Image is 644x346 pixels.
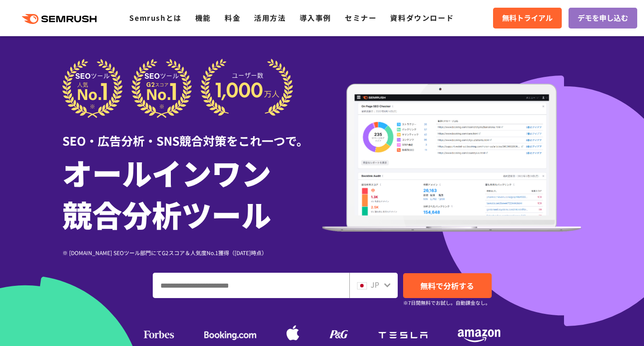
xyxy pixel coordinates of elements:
span: 無料トライアル [502,12,553,24]
a: 機能 [195,12,211,23]
a: 無料トライアル [493,8,562,28]
a: 資料ダウンロード [390,12,454,23]
span: デモを申し込む [578,12,628,24]
span: JP [371,279,379,290]
a: デモを申し込む [569,8,637,28]
a: 導入事例 [300,12,331,23]
input: ドメイン、キーワードまたはURLを入力してください [153,273,349,298]
a: セミナー [345,12,376,23]
div: ※ [DOMAIN_NAME] SEOツール部門にてG2スコア＆人気度No.1獲得（[DATE]時点） [62,248,322,257]
h1: オールインワン 競合分析ツール [62,152,322,235]
small: ※7日間無料でお試し。自動課金なし。 [403,299,490,307]
a: 活用方法 [254,12,286,23]
a: Semrushとは [129,12,181,23]
a: 料金 [225,12,240,23]
span: 無料で分析する [420,280,474,291]
a: 無料で分析する [403,273,492,298]
div: SEO・広告分析・SNS競合対策をこれ一つで。 [62,118,322,149]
